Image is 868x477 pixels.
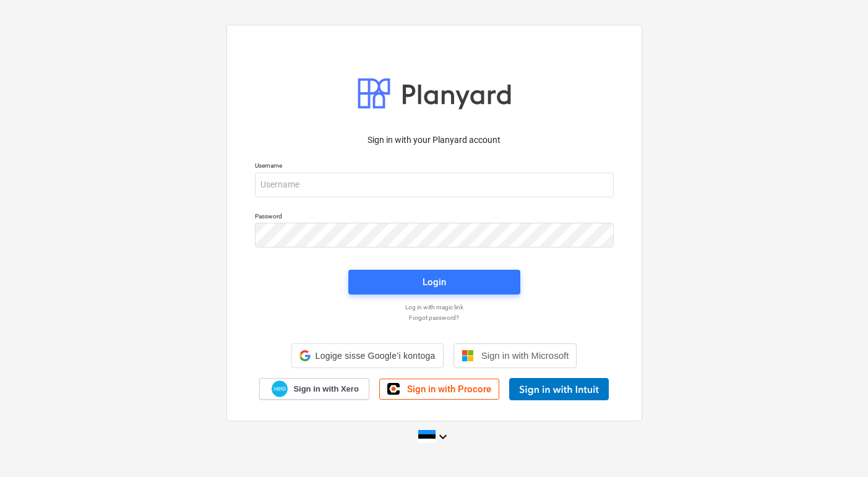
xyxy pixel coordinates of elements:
[255,173,614,197] input: Username
[259,378,369,400] a: Sign in with Xero
[249,314,620,322] a: Forgot password?
[462,350,474,362] img: Microsoft logo
[436,429,450,444] i: keyboard_arrow_down
[423,274,446,290] div: Login
[272,380,288,397] img: Xero logo
[379,379,499,400] a: Sign in with Procore
[407,384,491,395] span: Sign in with Procore
[293,384,358,395] span: Sign in with Xero
[481,350,569,361] span: Sign in with Microsoft
[291,343,444,368] div: Logige sisse Google’i kontoga
[255,134,614,147] p: Sign in with your Planyard account
[348,270,520,294] button: Login
[255,161,614,172] p: Username
[255,212,614,223] p: Password
[249,303,620,311] a: Log in with magic link
[316,351,436,361] span: Logige sisse Google’i kontoga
